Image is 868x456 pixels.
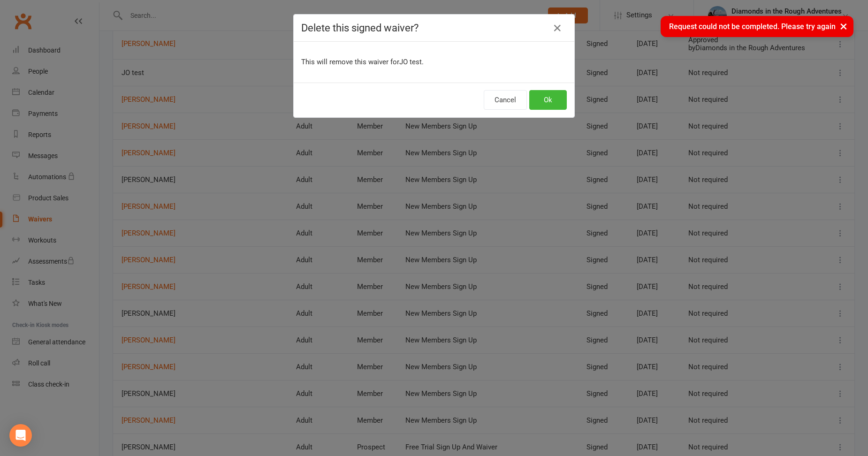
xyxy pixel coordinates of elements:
button: Ok [529,90,567,110]
div: Request could not be completed. Please try again [661,16,853,37]
p: This will remove this waiver for JO test . [301,56,567,68]
div: Open Intercom Messenger [9,424,32,447]
button: Cancel [484,90,527,110]
button: × [835,16,852,36]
